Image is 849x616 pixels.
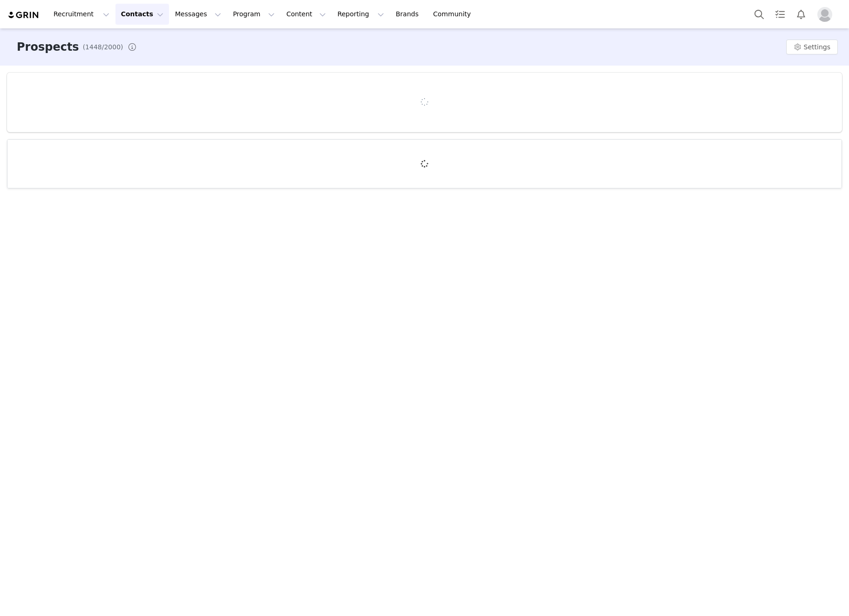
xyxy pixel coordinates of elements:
[428,4,481,25] a: Community
[48,4,115,25] button: Recruitment
[17,39,79,55] h3: Prospects
[791,4,811,25] button: Notifications
[786,40,838,54] button: Settings
[332,4,390,25] button: Reporting
[817,7,832,22] img: placeholder-profile.jpg
[281,4,331,25] button: Content
[770,4,790,25] a: Tasks
[227,4,280,25] button: Program
[390,4,427,25] a: Brands
[115,4,169,25] button: Contacts
[83,42,123,52] span: (1448/2000)
[812,7,842,22] button: Profile
[169,4,227,25] button: Messages
[749,4,769,25] button: Search
[7,11,40,20] img: grin logo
